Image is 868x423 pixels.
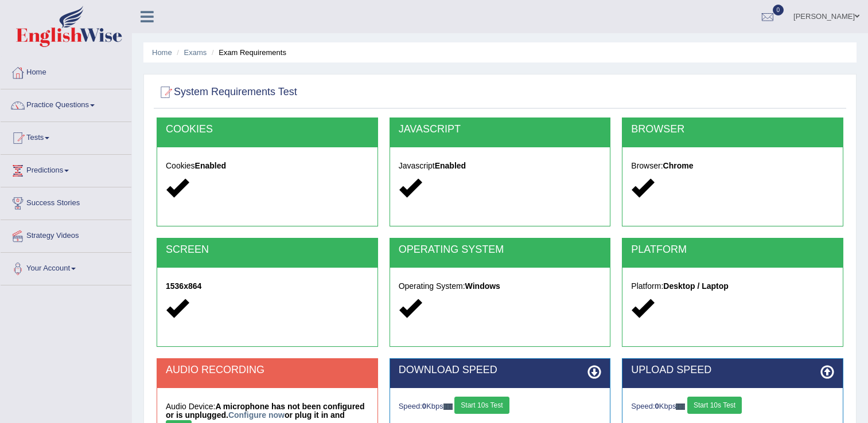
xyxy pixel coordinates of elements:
h2: COOKIES [166,124,369,135]
h2: System Requirements Test [157,84,297,101]
strong: 0 [422,402,426,410]
a: Strategy Videos [1,220,131,249]
a: Predictions [1,155,131,183]
a: Your Account [1,253,131,281]
img: ajax-loader-fb-connection.gif [443,404,453,410]
a: Configure now [228,410,285,420]
div: Speed: Kbps [399,397,602,417]
h2: SCREEN [166,244,369,256]
a: Tests [1,122,131,151]
h5: Cookies [166,162,369,170]
h5: Browser: [631,162,834,170]
div: Speed: Kbps [631,397,834,417]
a: Success Stories [1,187,131,216]
h2: OPERATING SYSTEM [399,244,602,256]
h5: Operating System: [399,282,602,291]
h2: BROWSER [631,124,834,135]
h5: Javascript [399,162,602,170]
button: Start 10s Test [687,397,742,414]
strong: Enabled [195,161,226,170]
h2: DOWNLOAD SPEED [399,365,602,376]
h5: Platform: [631,282,834,291]
strong: Chrome [663,161,694,170]
a: Practice Questions [1,89,131,118]
strong: Desktop / Laptop [663,281,729,291]
h2: AUDIO RECORDING [166,365,369,376]
h2: UPLOAD SPEED [631,365,834,376]
strong: Windows [465,281,500,291]
a: Home [152,48,172,57]
strong: 0 [655,402,659,410]
a: Home [1,57,131,85]
strong: 1536x864 [166,281,201,291]
a: Exams [184,48,207,57]
img: ajax-loader-fb-connection.gif [676,404,685,410]
li: Exam Requirements [209,47,286,58]
h2: JAVASCRIPT [399,124,602,135]
span: 0 [773,5,784,15]
button: Start 10s Test [454,397,509,414]
strong: Enabled [435,161,466,170]
h2: PLATFORM [631,244,834,256]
